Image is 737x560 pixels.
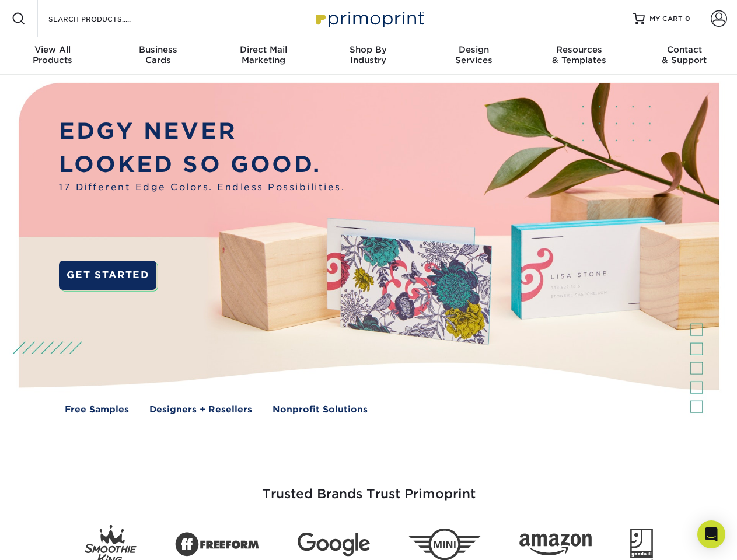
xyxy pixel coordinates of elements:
span: Design [421,44,526,55]
a: GET STARTED [59,261,156,290]
span: 0 [685,15,690,23]
div: & Templates [526,44,631,65]
a: Nonprofit Solutions [273,403,368,416]
a: DesignServices [421,37,526,75]
span: 17 Different Edge Colors. Endless Possibilities. [59,181,345,194]
span: Resources [526,44,631,55]
a: Designers + Resellers [149,403,252,416]
img: Primoprint [310,6,427,31]
span: MY CART [649,14,683,24]
a: Contact& Support [632,37,737,75]
img: Goodwill [630,528,653,560]
div: & Support [632,44,737,65]
a: Direct MailMarketing [211,37,316,75]
a: Shop ByIndustry [316,37,421,75]
div: Marketing [211,44,316,65]
div: Cards [105,44,210,65]
img: Amazon [519,534,592,556]
span: Contact [632,44,737,55]
span: Direct Mail [211,44,316,55]
div: Industry [316,44,421,65]
p: LOOKED SO GOOD. [59,148,345,181]
img: Google [298,533,370,556]
div: Services [421,44,526,65]
a: BusinessCards [105,37,210,75]
a: Resources& Templates [526,37,631,75]
span: Business [105,44,210,55]
div: Open Intercom Messenger [697,520,725,548]
input: SEARCH PRODUCTS..... [47,12,161,26]
p: EDGY NEVER [59,115,345,148]
span: Shop By [316,44,421,55]
a: Free Samples [65,403,129,416]
h3: Trusted Brands Trust Primoprint [27,459,710,516]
